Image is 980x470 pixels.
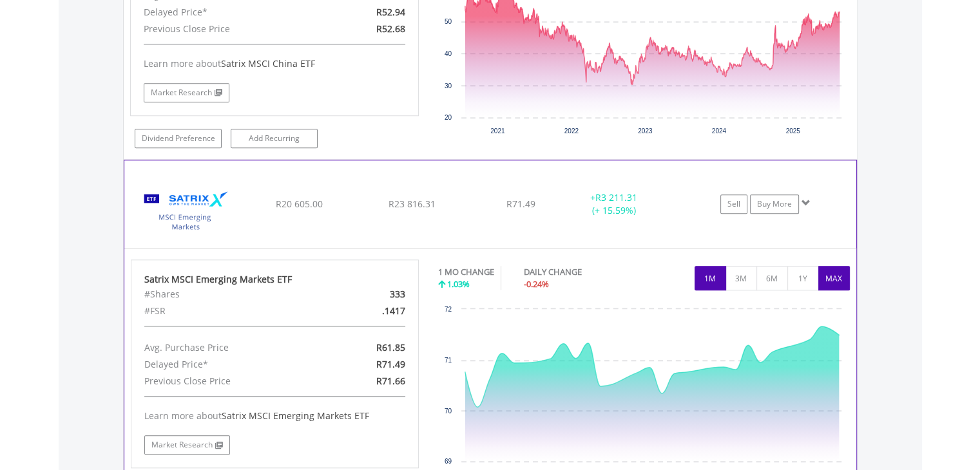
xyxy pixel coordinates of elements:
div: Delayed Price* [135,356,322,373]
div: Delayed Price* [134,4,322,21]
span: Satrix MSCI Emerging Markets ETF [222,409,369,422]
div: Learn more about [144,57,405,70]
text: 2022 [564,127,579,135]
text: 72 [445,306,452,313]
button: 6M [756,266,788,290]
text: 20 [445,114,452,121]
span: R71.49 [376,358,405,370]
text: 70 [445,408,452,415]
button: 1M [695,266,726,290]
span: -0.24% [524,278,549,290]
span: R71.66 [376,375,405,387]
div: 1 MO CHANGE [438,266,494,278]
button: MAX [818,266,850,290]
span: R52.68 [376,23,405,35]
span: R52.94 [376,6,405,18]
text: 2024 [712,127,727,135]
div: Previous Close Price [135,373,322,390]
span: R71.49 [506,198,535,210]
span: R61.85 [376,341,405,353]
img: TFSA.STXEMG.png [131,176,242,245]
text: 40 [445,50,452,57]
span: 1.03% [447,278,470,290]
a: Sell [720,194,747,214]
div: Satrix MSCI Emerging Markets ETF [144,273,406,286]
text: 71 [445,357,452,364]
button: 1Y [787,266,819,290]
div: #FSR [135,303,322,319]
div: Avg. Purchase Price [135,339,322,356]
text: 30 [445,82,452,89]
button: 3M [725,266,757,290]
div: #Shares [135,286,322,303]
div: Learn more about [144,409,406,422]
a: Buy More [750,194,799,214]
text: 69 [445,458,452,465]
span: Satrix MSCI China ETF [221,57,315,70]
a: Market Research [144,435,230,455]
div: 333 [322,286,415,303]
div: .1417 [322,303,415,319]
span: R3 211.31 [595,191,637,203]
text: 2021 [490,127,505,135]
span: R20 605.00 [275,198,322,210]
div: + (+ 15.59%) [565,191,662,217]
span: R23 816.31 [388,198,435,210]
text: 50 [445,18,452,25]
text: 2023 [638,127,653,135]
a: Market Research [144,83,229,102]
text: 2025 [785,127,800,135]
div: Previous Close Price [134,21,322,37]
a: Add Recurring [231,129,318,148]
div: DAILY CHANGE [524,266,627,278]
a: Dividend Preference [135,129,222,148]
